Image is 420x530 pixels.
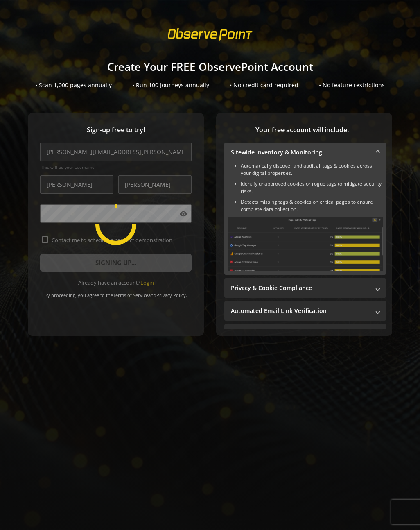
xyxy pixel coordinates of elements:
[224,278,386,298] mat-expansion-panel-header: Privacy & Cookie Compliance
[40,287,192,298] div: By proceeding, you agree to the and .
[224,301,386,321] mat-expansion-panel-header: Automated Email Link Verification
[224,324,386,344] mat-expansion-panel-header: Performance Monitoring with Web Vitals
[40,125,192,135] span: Sign-up free to try!
[319,81,385,89] div: • No feature restrictions
[224,125,380,135] span: Your free account will include:
[241,162,383,177] li: Automatically discover and audit all tags & cookies across your digital properties.
[224,162,386,275] div: Sitewide Inventory & Monitoring
[231,148,370,156] mat-panel-title: Sitewide Inventory & Monitoring
[241,198,383,213] li: Detects missing tags & cookies on critical pages to ensure complete data collection.
[231,307,370,315] mat-panel-title: Automated Email Link Verification
[35,81,112,89] div: • Scan 1,000 pages annually
[132,81,209,89] div: • Run 100 Journeys annually
[231,284,370,292] mat-panel-title: Privacy & Cookie Compliance
[228,217,383,271] img: Sitewide Inventory & Monitoring
[241,180,383,195] li: Identify unapproved cookies or rogue tags to mitigate security risks.
[230,81,298,89] div: • No credit card required
[113,292,148,298] a: Terms of Service
[156,292,186,298] a: Privacy Policy
[224,143,386,162] mat-expansion-panel-header: Sitewide Inventory & Monitoring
